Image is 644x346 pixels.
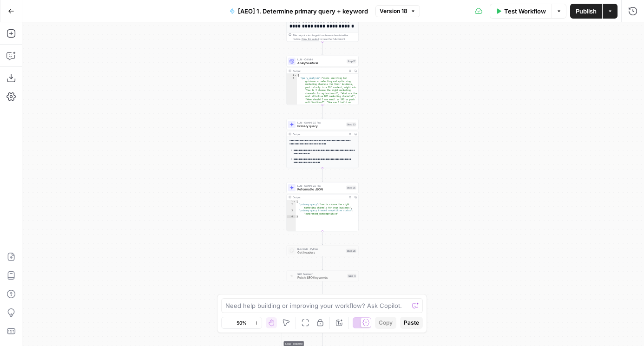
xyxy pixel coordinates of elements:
[287,77,297,141] div: 2
[289,274,294,278] img: ey5lt04xp3nqzrimtu8q5fsyor3u
[297,184,344,188] span: LLM · Gemini 2.5 Pro
[348,274,357,278] div: Step 4
[346,123,356,127] div: Step 23
[576,7,597,16] span: Publish
[375,5,420,17] button: Version 18
[224,4,374,19] button: [AEO] 1. Determine primary query + keyword
[287,270,359,281] div: SEO ResearchFetch SEO KeywordsStep 4
[570,4,602,19] button: Publish
[287,245,359,256] div: Run Code · PythonGet headersStep 26
[380,7,407,15] span: Version 18
[287,74,297,77] div: 1
[322,105,323,118] g: Edge from step_17 to step_23
[287,215,296,219] div: 4
[346,249,356,253] div: Step 26
[287,203,296,209] div: 2
[379,319,393,327] span: Copy
[322,256,323,270] g: Edge from step_26 to step_4
[237,319,247,326] span: 50%
[293,200,296,203] span: Toggle code folding, rows 1 through 4
[400,317,423,329] button: Paste
[287,182,359,231] div: LLM · Gemini 2.5 ProReformat to JSONStep 25Output{ "primary_query":"how to choose the right marke...
[287,56,359,105] div: LLM · O4 MiniAnalyze articleStep 17Output{ "query_analysis":"Users searching for guidance on sele...
[293,132,346,136] div: Output
[346,186,356,190] div: Step 25
[347,59,356,64] div: Step 17
[293,196,346,199] div: Output
[287,200,296,203] div: 1
[297,58,345,61] span: LLM · O4 Mini
[293,69,346,73] div: Output
[322,42,323,55] g: Edge from step_3 to step_17
[322,231,323,245] g: Edge from step_25 to step_26
[322,281,323,295] g: Edge from step_4 to step_18
[238,7,368,16] span: [AEO] 1. Determine primary query + keyword
[297,272,346,276] span: SEO Research
[297,61,345,65] span: Analyze article
[297,275,346,280] span: Fetch SEO Keywords
[490,4,552,19] button: Test Workflow
[297,250,344,255] span: Get headers
[297,187,344,192] span: Reformat to JSON
[287,209,296,215] div: 3
[297,247,344,251] span: Run Code · Python
[404,319,419,327] span: Paste
[297,124,344,129] span: Primary query
[504,7,546,16] span: Test Workflow
[322,168,323,182] g: Edge from step_23 to step_25
[293,33,356,41] div: This output is too large & has been abbreviated for review. to view the full content.
[297,121,344,124] span: LLM · Gemini 2.5 Pro
[375,317,396,329] button: Copy
[302,38,319,40] span: Copy the output
[294,74,297,77] span: Toggle code folding, rows 1 through 20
